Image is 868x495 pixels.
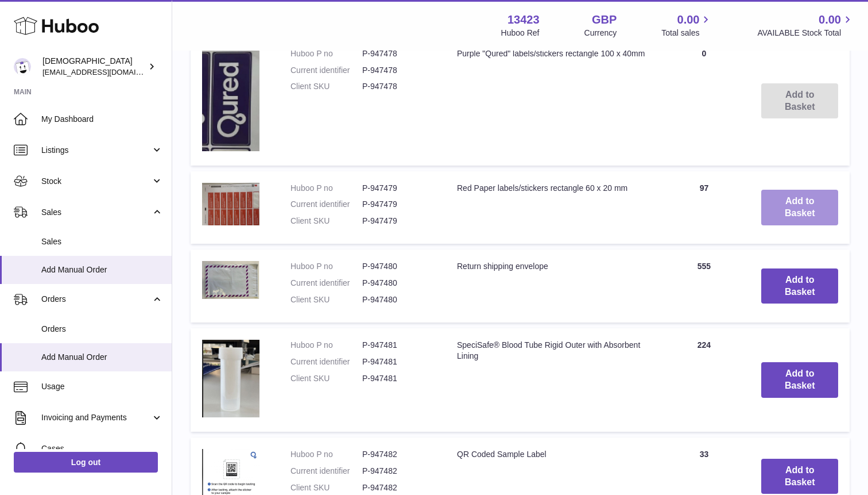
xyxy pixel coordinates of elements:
[14,58,31,75] img: olgazyuz@outlook.com
[445,328,658,432] td: SpeciSafe® Blood Tube Rigid Outer with Absorbent Lining
[507,12,540,28] strong: 13423
[202,261,259,299] img: Return shipping envelope
[290,294,362,305] dt: Client SKU
[501,28,540,39] div: Huboo Ref
[362,261,434,272] dd: P-947480
[661,28,712,39] span: Total sales
[362,278,434,289] dd: P-947480
[290,356,362,367] dt: Current identifier
[658,37,750,166] td: 0
[41,207,151,218] span: Sales
[362,356,434,367] dd: P-947481
[658,328,750,432] td: 224
[757,12,854,39] a: 0.00 AVAILABLE Stock Total
[202,48,259,151] img: Purple "Qured" labels/stickers rectangle 100 x 40mm
[445,250,658,323] td: Return shipping envelope
[14,452,158,473] a: Log out
[658,171,750,244] td: 97
[290,81,362,92] dt: Client SKU
[661,12,712,39] a: 0.00 Total sales
[761,268,838,304] button: Add to Basket
[584,28,617,39] div: Currency
[658,250,750,323] td: 555
[41,443,163,454] span: Cases
[592,12,617,28] strong: GBP
[362,81,434,92] dd: P-947478
[761,362,838,398] button: Add to Basket
[362,183,434,194] dd: P-947479
[757,28,854,39] span: AVAILABLE Stock Total
[362,294,434,305] dd: P-947480
[362,482,434,493] dd: P-947482
[290,48,362,59] dt: Huboo P no
[362,449,434,460] dd: P-947482
[290,65,362,76] dt: Current identifier
[41,145,151,156] span: Listings
[41,412,151,423] span: Invoicing and Payments
[290,340,362,351] dt: Huboo P no
[362,466,434,477] dd: P-947482
[445,171,658,244] td: Red Paper labels/stickers rectangle 60 x 20 mm
[42,56,146,78] div: [DEMOGRAPHIC_DATA]
[761,190,838,225] button: Add to Basket
[202,183,259,226] img: Red Paper labels/stickers rectangle 60 x 20 mm
[362,48,434,59] dd: P-947478
[290,183,362,194] dt: Huboo P no
[41,352,163,363] span: Add Manual Order
[290,373,362,384] dt: Client SKU
[290,216,362,227] dt: Client SKU
[819,12,841,28] span: 0.00
[362,216,434,227] dd: P-947479
[362,199,434,210] dd: P-947479
[362,340,434,351] dd: P-947481
[41,264,163,275] span: Add Manual Order
[362,65,434,76] dd: P-947478
[290,278,362,289] dt: Current identifier
[290,199,362,210] dt: Current identifier
[290,466,362,477] dt: Current identifier
[41,324,163,335] span: Orders
[41,381,163,392] span: Usage
[761,459,838,494] button: Add to Basket
[41,294,151,305] span: Orders
[677,12,700,28] span: 0.00
[290,261,362,272] dt: Huboo P no
[445,37,658,166] td: Purple "Qured" labels/stickers rectangle 100 x 40mm
[41,176,151,187] span: Stock
[202,340,259,417] img: SpeciSafe® Blood Tube Rigid Outer with Absorbent Lining
[42,67,169,76] span: [EMAIL_ADDRESS][DOMAIN_NAME]
[290,482,362,493] dt: Client SKU
[41,236,163,247] span: Sales
[362,373,434,384] dd: P-947481
[290,449,362,460] dt: Huboo P no
[41,114,163,125] span: My Dashboard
